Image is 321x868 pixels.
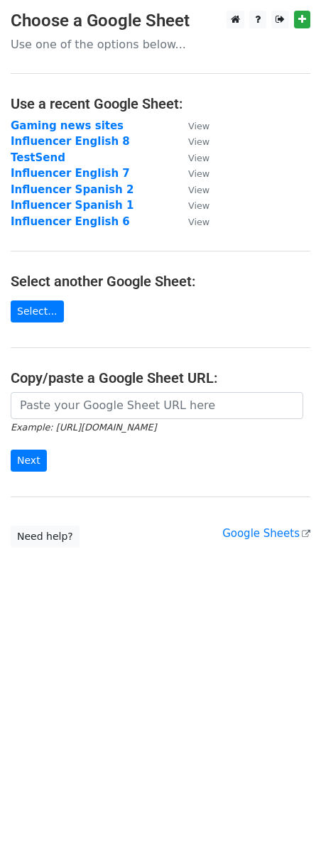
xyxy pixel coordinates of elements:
[11,135,130,148] a: Influencer English 8
[11,369,310,386] h4: Copy/paste a Google Sheet URL:
[174,135,210,148] a: View
[174,167,210,180] a: View
[11,119,124,132] a: Gaming news sites
[11,167,130,180] a: Influencer English 7
[188,121,210,131] small: View
[11,273,310,290] h4: Select another Google Sheet:
[11,422,156,433] small: Example: [URL][DOMAIN_NAME]
[188,185,210,195] small: View
[11,300,64,322] a: Select...
[11,95,310,112] h4: Use a recent Google Sheet:
[188,200,210,211] small: View
[188,217,210,227] small: View
[11,183,134,196] a: Influencer Spanish 2
[11,450,47,472] input: Next
[222,527,310,540] a: Google Sheets
[174,151,210,164] a: View
[11,11,310,31] h3: Choose a Google Sheet
[11,199,134,212] a: Influencer Spanish 1
[11,151,65,164] a: TestSend
[11,215,130,228] a: Influencer English 6
[188,153,210,163] small: View
[188,136,210,147] small: View
[11,37,310,52] p: Use one of the options below...
[174,119,210,132] a: View
[174,183,210,196] a: View
[174,215,210,228] a: View
[188,168,210,179] small: View
[174,199,210,212] a: View
[11,392,303,419] input: Paste your Google Sheet URL here
[11,526,80,548] a: Need help?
